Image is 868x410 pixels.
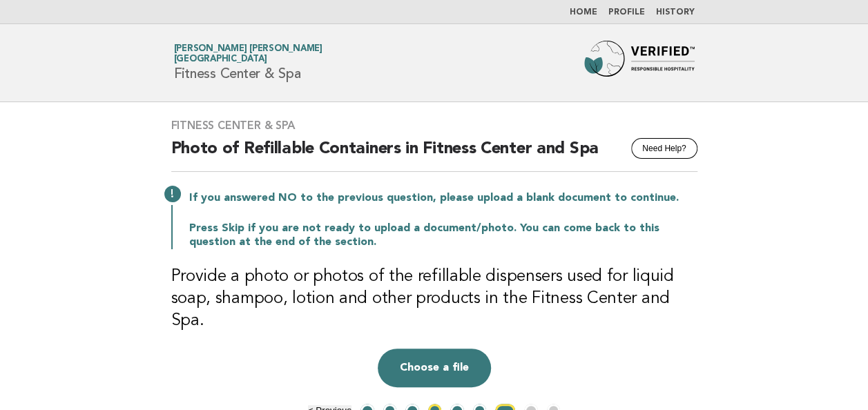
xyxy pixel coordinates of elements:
h3: Fitness Center & Spa [171,119,697,133]
span: [GEOGRAPHIC_DATA] [174,55,267,64]
h3: Provide a photo or photos of the refillable dispensers used for liquid soap, shampoo, lotion and ... [171,266,697,332]
a: [PERSON_NAME] [PERSON_NAME][GEOGRAPHIC_DATA] [174,44,322,64]
button: Need Help? [631,138,697,159]
img: Forbes Travel Guide [584,41,695,85]
p: If you answered NO to the previous question, please upload a blank document to continue. [189,191,697,205]
h1: Fitness Center & Spa [174,45,322,81]
button: Choose a file [378,349,491,387]
p: Press Skip if you are not ready to upload a document/photo. You can come back to this question at... [189,222,697,249]
a: Home [570,8,597,17]
a: History [656,8,695,17]
h2: Photo of Refillable Containers in Fitness Center and Spa [171,138,697,172]
a: Profile [608,8,645,17]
